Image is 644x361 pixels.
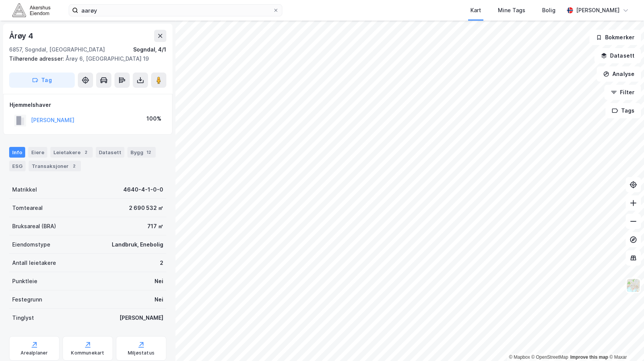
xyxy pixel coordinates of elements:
[29,161,81,171] div: Transaksjoner
[119,313,163,322] div: [PERSON_NAME]
[21,350,48,356] div: Arealplaner
[594,48,641,63] button: Datasett
[12,240,50,249] div: Eiendomstype
[112,240,163,249] div: Landbruk, Enebolig
[498,6,525,15] div: Mine Tags
[589,30,641,45] button: Bokmerker
[128,350,155,356] div: Miljøstatus
[606,324,644,361] iframe: Chat Widget
[145,148,153,156] div: 12
[9,45,105,54] div: 6857, Sogndal, [GEOGRAPHIC_DATA]
[133,45,166,54] div: Sogndal, 4/1
[606,324,644,361] div: Kontrollprogram for chat
[9,73,75,88] button: Tag
[155,277,163,286] div: Nei
[605,103,641,118] button: Tags
[12,277,37,286] div: Punktleie
[50,147,93,158] div: Leietakere
[9,147,25,158] div: Info
[12,222,56,231] div: Bruksareal (BRA)
[9,161,26,171] div: ESG
[28,147,47,158] div: Eiere
[70,162,78,170] div: 2
[10,100,166,110] div: Hjemmelshaver
[127,147,156,158] div: Bygg
[155,295,163,304] div: Nei
[570,355,608,360] a: Improve this map
[9,55,66,62] span: Tilhørende adresser:
[604,85,641,100] button: Filter
[12,185,37,194] div: Matrikkel
[96,147,124,158] div: Datasett
[12,203,43,213] div: Tomteareal
[542,6,555,15] div: Bolig
[147,114,161,123] div: 100%
[12,3,50,17] img: akershus-eiendom-logo.9091f326c980b4bce74ccdd9f866810c.svg
[82,148,90,156] div: 2
[12,295,42,304] div: Festegrunn
[531,355,568,360] a: OpenStreetMap
[9,54,160,63] div: Årøy 6, [GEOGRAPHIC_DATA] 19
[129,203,163,213] div: 2 690 532 ㎡
[12,313,34,322] div: Tinglyst
[576,6,620,15] div: [PERSON_NAME]
[626,278,641,293] img: Z
[147,222,163,231] div: 717 ㎡
[9,30,35,42] div: Årøy 4
[12,258,56,268] div: Antall leietakere
[160,258,163,268] div: 2
[470,6,481,15] div: Kart
[509,355,530,360] a: Mapbox
[71,350,104,356] div: Kommunekart
[123,185,163,194] div: 4640-4-1-0-0
[597,66,641,82] button: Analyse
[78,5,273,16] input: Søk på adresse, matrikkel, gårdeiere, leietakere eller personer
